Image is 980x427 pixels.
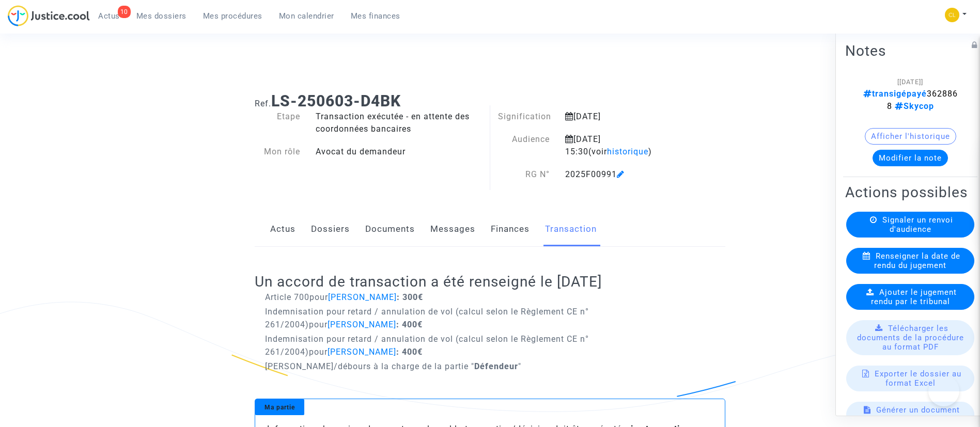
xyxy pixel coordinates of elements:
[863,88,927,98] span: transigépayé
[308,110,490,135] div: Transaction exécutée - en attente des coordonnées bancaires
[311,212,350,246] a: Dossiers
[491,212,530,246] a: Finances
[945,8,959,22] img: 6fca9af68d76bfc0a5525c74dfee314f
[845,41,975,59] h2: Notes
[203,11,262,21] span: Mes procédures
[265,333,725,358] p: Indemnisation pour retard / annulation de vol (calcul selon le Règlement CE n° 261/2004)
[128,8,195,24] a: Mes dossiers
[247,110,308,135] div: Etape
[892,101,934,110] span: Skycop
[328,292,397,302] span: [PERSON_NAME]
[265,291,725,304] p: Article 700
[271,8,343,24] a: Mon calendrier
[136,11,186,21] span: Mes dossiers
[474,361,518,371] b: Défendeur
[871,287,957,306] span: Ajouter le jugement rendu par le tribunal
[396,347,423,357] b: : 400€
[607,147,648,156] span: historique
[195,8,271,24] a: Mes procédures
[588,147,652,156] span: (voir )
[328,347,396,357] span: [PERSON_NAME]
[270,212,295,246] a: Actus
[430,212,475,246] a: Messages
[309,320,396,329] span: pour
[271,92,401,110] b: LS-250603-D4BK
[396,320,423,329] b: : 400€
[309,347,396,357] span: pour
[557,110,692,123] div: [DATE]
[397,292,423,302] b: : 300€
[90,8,128,24] a: 10Actus
[928,375,959,406] iframe: Help Scout Beacon - Open
[545,212,597,246] a: Transaction
[351,11,400,21] span: Mes finances
[874,251,960,270] span: Renseigner la date de rendu du jugement
[98,11,120,21] span: Actus
[265,360,725,373] p: [PERSON_NAME]/débours à la charge de la partie " "
[328,320,396,329] span: [PERSON_NAME]
[490,110,558,123] div: Signification
[247,146,308,158] div: Mon rôle
[255,273,725,291] h2: Un accord de transaction a été renseigné le [DATE]
[897,77,923,85] span: [[DATE]]
[343,8,409,24] a: Mes finances
[308,146,490,158] div: Avocat du demandeur
[255,99,271,108] span: Ref.
[864,405,960,423] span: Générer un document pour ce(s) procédure(s)
[279,11,334,21] span: Mon calendrier
[857,323,964,351] span: Télécharger les documents de la procédure au format PDF
[865,128,956,144] button: Afficher l'historique
[490,133,558,158] div: Audience
[873,149,948,166] button: Modifier la note
[365,212,415,246] a: Documents
[557,133,692,158] div: [DATE] 15:30
[255,399,304,415] div: Ma partie
[863,88,958,110] span: 3628868
[875,369,961,387] span: Exporter le dossier au format Excel
[8,5,90,26] img: jc-logo.svg
[118,6,131,18] div: 10
[557,168,692,181] div: 2025F00991
[845,183,975,201] h2: Actions possibles
[265,305,725,331] p: Indemnisation pour retard / annulation de vol (calcul selon le Règlement CE n° 261/2004)
[882,215,953,233] span: Signaler un renvoi d'audience
[490,168,558,181] div: RG N°
[309,292,397,302] span: pour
